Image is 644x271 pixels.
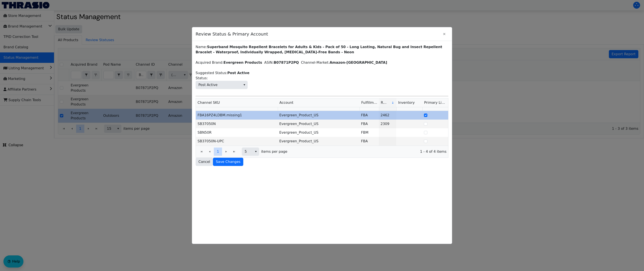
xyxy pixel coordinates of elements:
[227,71,250,75] label: Post Active
[280,100,294,105] span: Account
[359,120,379,128] td: FBA
[274,60,299,65] label: B07871P2PQ
[216,159,240,164] span: Save Changes
[224,60,262,65] label: Evergreen Products
[198,82,217,88] span: Post Active
[196,29,440,39] span: Review Status & Primary Account
[196,111,278,120] td: FBA16PZ4LDBM.missing1
[424,101,450,105] span: Primary Listing
[245,149,250,154] span: 5
[424,114,427,117] input: Select Row
[379,120,396,128] td: 2309
[381,100,388,105] span: Revenue
[361,100,377,105] span: Fulfillment
[440,30,448,38] button: Close
[196,81,248,89] span: Status:
[196,146,448,157] div: Page 1 of 1
[359,128,379,137] td: FBM
[217,149,219,154] span: 1
[196,137,278,146] td: SB37050N-UPC
[196,120,278,128] td: SB37050N
[359,111,379,120] td: FBA
[196,76,208,81] span: Status:
[253,148,259,156] button: select
[359,137,379,146] td: FBA
[424,122,427,126] input: Select Row
[278,128,359,137] td: Evergreen_Product_US
[398,100,415,105] span: Inventory
[241,81,247,89] button: select
[379,111,396,120] td: 2462
[242,148,259,156] span: Page size
[214,148,222,156] button: Page 1
[198,159,210,164] span: Cancel
[261,149,287,154] span: items per page
[291,149,446,154] span: 1 - 4 of 4 items
[330,60,387,65] label: Amazon-[GEOGRAPHIC_DATA]
[424,131,427,134] input: Select Row
[213,158,243,166] button: Save Changes
[424,140,427,143] input: Select Row
[196,45,442,54] label: Superband Mosquito Repellent Bracelets for Adults & Kids - Pack of 50 - Long Lasting, Natural Bug...
[196,128,278,137] td: SBN50R
[278,120,359,128] td: Evergreen_Product_US
[278,111,359,120] td: Evergreen_Product_US
[196,44,448,166] div: Name: Acquired Brand: ASIN: Channel-Market: Suggested Status:
[198,100,220,105] span: Channel SKU
[278,137,359,146] td: Evergreen_Product_US
[196,158,213,166] button: Cancel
